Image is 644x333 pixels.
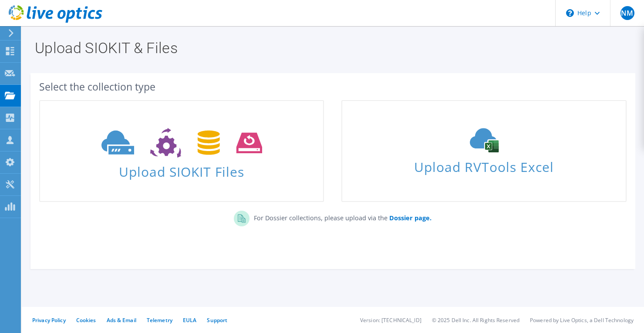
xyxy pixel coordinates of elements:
[76,316,96,324] a: Cookies
[32,316,66,324] a: Privacy Policy
[250,211,432,223] p: For Dossier collections, please upload via the
[35,40,627,55] h1: Upload SIOKIT & Files
[432,316,519,324] li: © 2025 Dell Inc. All Rights Reserved
[566,9,574,17] svg: \n
[107,316,136,324] a: Ads & Email
[530,316,634,324] li: Powered by Live Optics, a Dell Technology
[388,214,432,222] a: Dossier page.
[183,316,196,324] a: EULA
[389,214,432,222] b: Dossier page.
[341,100,626,202] a: Upload RVTools Excel
[620,6,634,20] span: NM
[342,155,625,174] span: Upload RVTools Excel
[360,316,421,324] li: Version: [TECHNICAL_ID]
[39,100,324,202] a: Upload SIOKIT Files
[39,82,627,91] div: Select the collection type
[207,316,227,324] a: Support
[147,316,172,324] a: Telemetry
[40,160,323,178] span: Upload SIOKIT Files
